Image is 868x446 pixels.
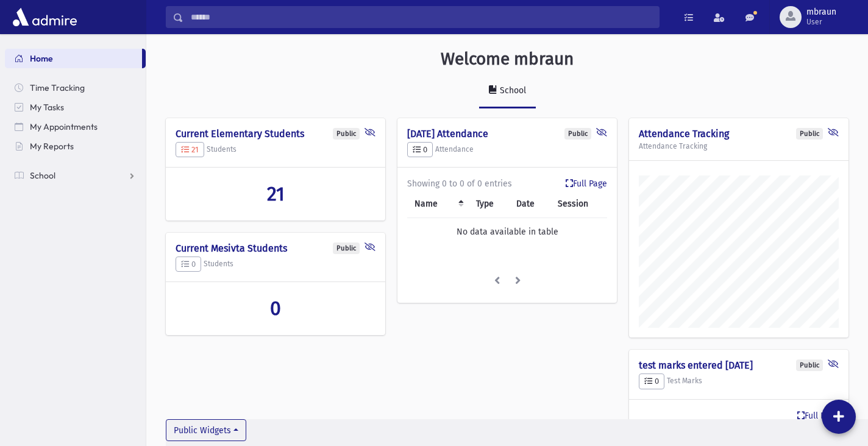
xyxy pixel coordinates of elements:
[181,260,196,269] span: 0
[181,145,199,154] span: 21
[806,17,836,27] span: User
[5,78,146,97] a: Time Tracking
[166,419,246,441] button: Public Widgets
[564,128,591,140] div: Public
[333,242,360,254] div: Public
[5,136,146,156] a: My Reports
[639,373,664,389] button: 0
[479,74,536,108] a: School
[30,53,53,64] span: Home
[176,128,375,140] h4: Current Elementary Students
[176,142,204,158] button: 21
[796,359,823,371] div: Public
[413,145,427,154] span: 0
[797,409,839,422] a: Full Page
[176,257,201,272] button: 0
[639,128,839,140] h4: Attendance Tracking
[267,182,285,205] span: 21
[270,297,281,320] span: 0
[30,82,85,93] span: Time Tracking
[639,142,839,150] h5: Attendance Tracking
[639,359,839,371] h4: test marks entered [DATE]
[644,377,659,386] span: 0
[407,142,433,158] button: 0
[30,170,55,181] span: School
[5,166,146,185] a: School
[441,49,574,69] h3: Welcome mbraun
[5,49,142,68] a: Home
[30,102,64,113] span: My Tasks
[509,190,550,218] th: Date
[333,128,360,140] div: Public
[5,117,146,136] a: My Appointments
[176,242,375,254] h4: Current Mesivta Students
[407,190,469,218] th: Name
[407,128,607,140] h4: [DATE] Attendance
[176,257,375,272] h5: Students
[176,182,375,205] a: 21
[30,121,98,132] span: My Appointments
[10,5,80,29] img: AdmirePro
[407,177,607,190] div: Showing 0 to 0 of 0 entries
[796,128,823,140] div: Public
[407,218,607,246] td: No data available in table
[806,7,836,17] span: mbraun
[497,85,526,96] div: School
[550,190,607,218] th: Session
[407,142,607,158] h5: Attendance
[566,177,607,190] a: Full Page
[5,97,146,117] a: My Tasks
[176,142,375,158] h5: Students
[30,141,74,152] span: My Reports
[469,190,510,218] th: Type
[183,6,659,28] input: Search
[639,373,839,389] h5: Test Marks
[176,297,375,320] a: 0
